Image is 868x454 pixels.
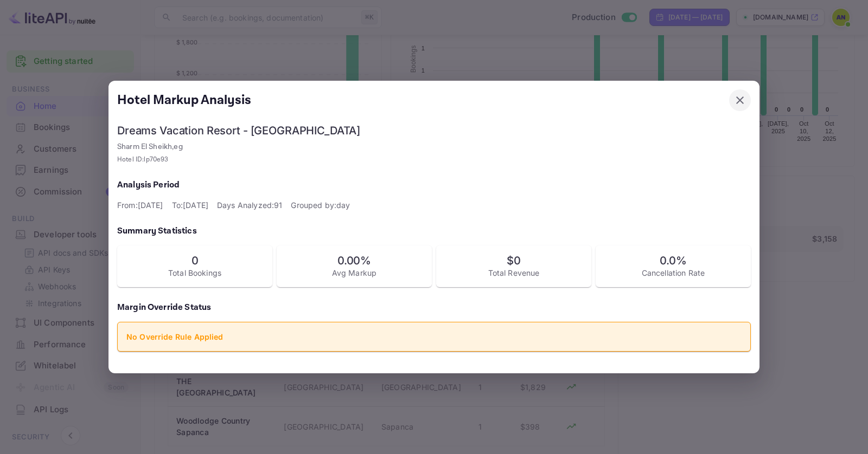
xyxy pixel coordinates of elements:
h6: 0.0 % [604,254,742,267]
p: Total Bookings [126,267,264,278]
h6: Analysis Period [117,178,751,193]
p: Cancellation Rate [604,267,742,278]
p: Days Analyzed: 91 [217,199,282,211]
p: From: [DATE] [117,199,163,211]
h6: Summary Statistics [117,224,751,239]
p: Sharm El Sheikh , eg [117,141,751,153]
h6: Margin Override Status [117,300,751,315]
h6: 0.00 % [285,254,423,267]
h6: $ 0 [445,254,583,267]
p: Avg Markup [285,267,423,278]
h6: 0 [126,254,264,267]
h6: Dreams Vacation Resort - [GEOGRAPHIC_DATA] [117,124,751,137]
p: Hotel ID: lp70e93 [117,155,751,165]
p: Grouped by: day [291,199,350,211]
h5: Hotel Markup Analysis [117,92,251,109]
p: No Override Rule Applied [126,331,742,342]
p: To: [DATE] [172,199,208,211]
p: Total Revenue [445,267,583,278]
